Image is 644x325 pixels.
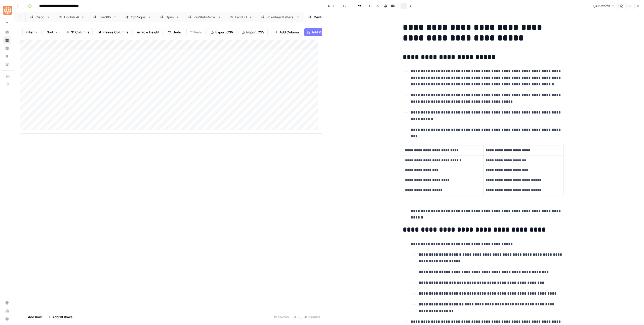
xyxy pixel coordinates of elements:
[35,15,45,20] div: Cisco
[3,6,12,15] img: SimpleTiger Logo
[3,4,11,17] button: Workspace: SimpleTiger
[246,30,264,35] span: Import CSV
[47,30,53,35] span: Sort
[3,36,11,44] a: Browse
[3,28,11,36] a: Home
[26,30,34,35] span: Filter
[272,313,291,321] div: 9 Rows
[312,30,339,35] span: Add Power Agent
[266,15,294,20] div: VolunteerMatters
[272,28,302,36] button: Add Column
[279,30,299,35] span: Add Column
[3,60,11,68] a: Your Data
[54,12,89,22] a: LipDub AI
[44,28,61,36] button: Sort
[208,28,236,36] button: Export CSV
[89,12,121,22] a: Live365
[131,15,146,20] div: OptiSigns
[102,30,128,35] span: Freeze Columns
[215,30,233,35] span: Export CSV
[193,15,216,20] div: PayStubsNow
[291,313,322,321] div: 30/31 Columns
[64,15,79,20] div: LipDub AI
[257,12,304,22] a: VolunteerMatters
[20,313,45,321] button: Add Row
[314,15,332,20] div: Centerbase
[95,28,132,36] button: Freeze Columns
[134,28,163,36] button: Row Height
[63,28,93,36] button: 31 Columns
[591,3,617,9] button: 1,305 words
[3,315,11,323] button: Help + Support
[165,28,184,36] button: Undo
[52,314,72,319] span: Add 10 Rows
[3,44,11,52] a: Insights
[28,314,42,319] span: Add Row
[186,28,206,36] button: Redo
[225,12,257,22] a: Land ID
[238,28,268,36] button: Import CSV
[166,15,174,20] div: Opus
[26,12,54,22] a: Cisco
[3,52,11,60] a: Opportunities
[45,313,75,321] button: Add 10 Rows
[173,30,181,35] span: Undo
[184,12,225,22] a: PayStubsNow
[3,299,11,307] a: Settings
[304,28,342,36] button: Add Power Agent
[22,28,42,36] button: Filter
[156,12,184,22] a: Opus
[194,30,202,35] span: Redo
[99,15,111,20] div: Live365
[235,15,247,20] div: Land ID
[593,4,610,8] span: 1,305 words
[121,12,156,22] a: OptiSigns
[141,30,159,35] span: Row Height
[3,307,11,315] a: Usage
[71,30,89,35] span: 31 Columns
[304,12,342,22] a: Centerbase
